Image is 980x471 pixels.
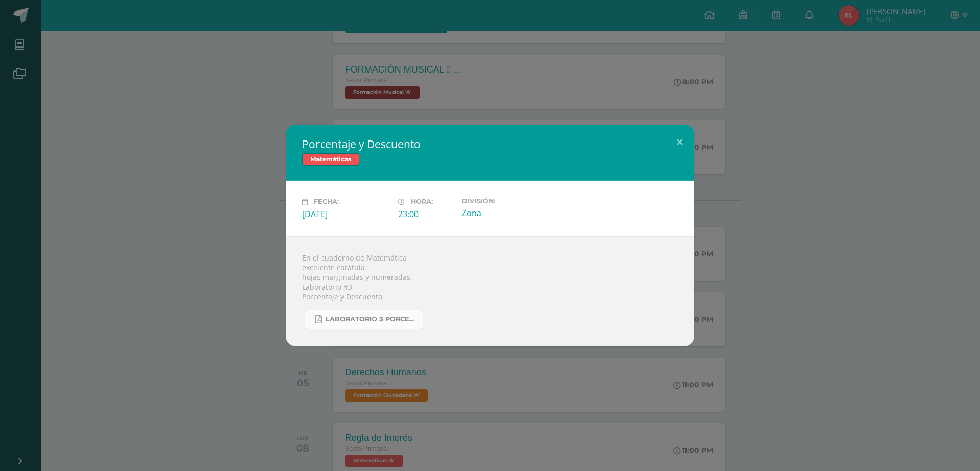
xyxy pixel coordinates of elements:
div: [DATE] [302,208,390,220]
div: En el cuaderno de Matemática excelente carátula hojas marginadas y numeradas. Laboratorio #3 Porc... [286,236,694,346]
a: Laboratorio 3 Porcentaje y Descuento..pdf [305,310,423,329]
label: División: [462,197,550,205]
span: Fecha: [314,198,339,206]
span: Hora: [411,198,433,206]
div: Zona [462,207,550,219]
span: Laboratorio 3 Porcentaje y Descuento..pdf [326,315,418,323]
h2: Porcentaje y Descuento [302,137,678,151]
div: 23:00 [398,208,454,220]
span: Matemáticas [302,153,359,166]
button: Close (Esc) [665,125,694,159]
